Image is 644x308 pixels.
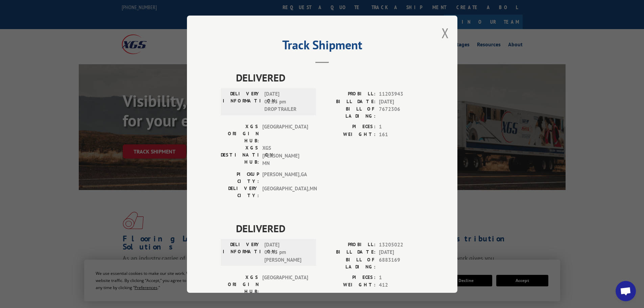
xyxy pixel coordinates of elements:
[322,98,376,105] label: BILL DATE:
[221,185,259,199] label: DELIVERY CITY:
[379,241,424,248] span: 13205022
[379,131,424,138] span: 161
[322,274,376,281] label: PIECES:
[322,105,376,120] label: BILL OF LADING:
[262,185,308,199] span: [GEOGRAPHIC_DATA] , MN
[264,90,310,113] span: [DATE] 02:55 pm DROP TRAILER
[616,281,636,301] div: Open chat
[379,274,424,281] span: 1
[322,123,376,131] label: PIECES:
[264,241,310,264] span: [DATE] 04:45 pm [PERSON_NAME]
[379,248,424,256] span: [DATE]
[379,98,424,105] span: [DATE]
[262,144,308,167] span: XGS [PERSON_NAME] MN
[236,220,424,236] span: DELIVERED
[322,256,376,270] label: BILL OF LADING:
[322,131,376,138] label: WEIGHT:
[221,274,259,295] label: XGS ORIGIN HUB:
[379,90,424,98] span: 11203943
[442,24,449,42] button: Close modal
[223,90,261,113] label: DELIVERY INFORMATION:
[379,281,424,289] span: 412
[322,90,376,98] label: PROBILL:
[221,40,424,53] h2: Track Shipment
[236,70,424,85] span: DELIVERED
[379,256,424,270] span: 6883169
[221,170,259,185] label: PICKUP CITY:
[262,123,308,144] span: [GEOGRAPHIC_DATA]
[322,241,376,248] label: PROBILL:
[221,144,259,167] label: XGS DESTINATION HUB:
[322,281,376,289] label: WEIGHT:
[379,123,424,131] span: 1
[322,248,376,256] label: BILL DATE:
[379,105,424,120] span: 7672306
[262,170,308,185] span: [PERSON_NAME] , GA
[223,241,261,264] label: DELIVERY INFORMATION:
[262,274,308,295] span: [GEOGRAPHIC_DATA]
[221,123,259,144] label: XGS ORIGIN HUB:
